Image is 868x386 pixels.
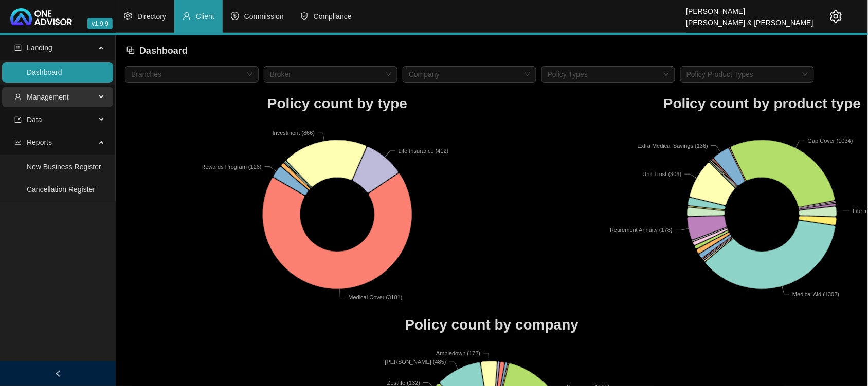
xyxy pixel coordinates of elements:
text: Life Insurance (412) [399,148,449,154]
span: Dashboard [139,46,188,56]
text: Medical Aid (1302) [793,291,840,297]
span: dollar [231,12,239,20]
span: left [55,370,62,377]
span: Compliance [314,12,352,21]
span: line-chart [14,139,22,146]
text: Investment (866) [273,130,315,136]
text: Rewards Program (126) [201,163,261,169]
span: setting [124,12,132,20]
a: New Business Register [27,163,101,171]
text: Unit Trust (306) [643,171,682,177]
span: block [126,46,135,55]
span: setting [830,10,842,23]
span: Data [27,115,42,124]
span: user [14,93,22,101]
h1: Policy count by company [125,314,859,336]
span: Reports [27,138,52,146]
text: Extra Medical Savings (136) [638,142,709,148]
text: Gap Cover (1034) [808,138,853,144]
img: 2df55531c6924b55f21c4cf5d4484680-logo-light.svg [10,8,72,25]
span: import [14,116,22,123]
span: Management [27,93,69,101]
text: Medical Cover (3181) [349,294,403,300]
div: [PERSON_NAME] [686,3,813,14]
span: Commission [244,12,284,21]
div: [PERSON_NAME] & [PERSON_NAME] [686,14,813,25]
span: safety [300,12,309,20]
text: Zestlife (132) [387,380,420,386]
span: v1.9.9 [87,18,113,29]
span: Directory [137,12,166,21]
span: profile [14,44,22,51]
span: Landing [27,44,52,52]
text: Retirement Annuity (178) [610,227,673,233]
span: Client [196,12,214,21]
text: [PERSON_NAME] (485) [385,359,446,365]
h1: Policy count by type [125,92,550,115]
text: Ambledown (172) [436,350,480,356]
a: Dashboard [27,68,62,76]
span: user [183,12,191,20]
a: Cancellation Register [27,185,95,194]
